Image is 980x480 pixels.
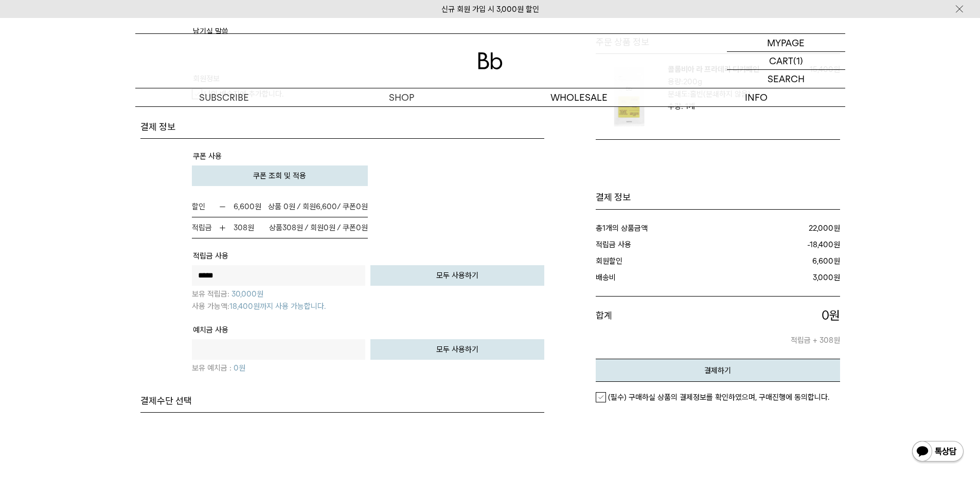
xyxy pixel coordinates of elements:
a: CART (1) [727,52,845,70]
p: (1) [793,52,803,69]
dt: 합계 [596,307,702,347]
span: 보유 적립금: [192,289,229,299]
dt: 적립금 사용 [596,238,719,251]
strong: 원 [219,223,254,232]
dd: -18,400원 [719,238,840,251]
span: 적립금 [192,221,217,234]
p: 적립금 + 308원 [701,324,840,346]
span: 0 [356,202,361,211]
button: 쿠폰 조회 및 적용 [192,165,368,186]
span: 할인 [192,200,217,213]
a: MYPAGE [727,34,845,52]
span: 상품 원 / 회원 원 / 쿠폰 원 [269,221,368,234]
strong: 22,000 [809,224,833,233]
dt: 회원할인 [596,255,718,267]
strong: 3,000 [813,273,833,282]
span: 사용 가능액: [192,302,229,311]
p: WHOLESALE [490,88,668,106]
dd: 원 [728,222,840,234]
th: 예치금 사용 [193,324,228,338]
p: 원 [701,307,840,324]
button: 결제하기 [596,359,840,382]
h4: 결제 정보 [140,121,544,133]
span: 쿠폰 조회 및 적용 [253,171,306,180]
p: CART [769,52,793,69]
dt: 배송비 [596,271,715,284]
dt: 총 개의 상품금액 [596,222,728,234]
th: 적립금 사용 [193,250,228,264]
b: 6,600 [234,202,255,211]
p: INFO [668,88,845,106]
dd: 원 [714,271,840,284]
span: 308 [282,223,296,232]
th: 쿠폰 사용 [193,150,222,164]
button: 모두 사용하기 [370,265,544,286]
b: 308 [234,223,247,232]
em: (필수) 구매하실 상품의 결제정보를 확인하였으며, 구매진행에 동의합니다. [608,393,829,402]
img: 적립 [219,224,226,232]
b: 0 [234,363,239,373]
strong: 원 [219,202,261,211]
p: MYPAGE [767,34,805,51]
h4: 결제수단 선택 [140,395,544,407]
strong: 1 [602,224,605,233]
span: 0 [822,308,829,323]
span: 원 [231,289,263,299]
a: SHOP [313,88,490,106]
span: 0 [356,223,361,232]
strong: 6,600 [812,256,833,266]
img: 카카오톡 채널 1:1 채팅 버튼 [911,440,965,465]
span: 0 [324,223,329,232]
a: SUBSCRIBE [135,88,313,106]
span: 18,400원까지 사용 가능합니다. [229,302,326,311]
a: 신규 회원 가입 시 3,000원 할인 [441,5,539,14]
span: 6,600 [316,202,337,211]
span: 보유 예치금 : [192,363,231,373]
img: 할인 [219,203,226,211]
button: 모두 사용하기 [370,339,544,360]
span: 상품 0원 / 회원 / 쿠폰 원 [268,200,368,213]
p: SEARCH [768,70,805,88]
span: 원 [234,363,245,373]
em: 결제하기 [704,366,731,375]
img: 로고 [478,52,503,69]
h1: 결제 정보 [596,191,840,204]
b: 30,000 [231,289,257,299]
dd: 원 [717,255,840,267]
